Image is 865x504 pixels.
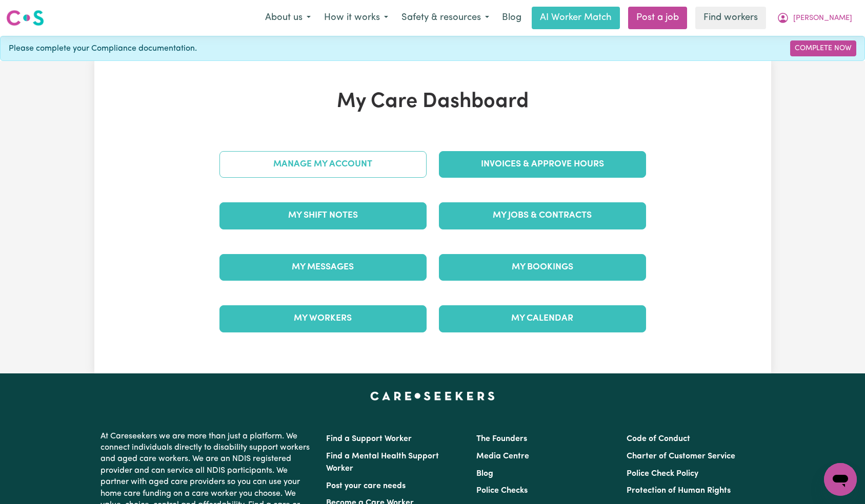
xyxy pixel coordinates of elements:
h1: My Care Dashboard [213,90,652,114]
a: My Calendar [439,305,646,332]
a: Careseekers home page [370,392,495,400]
a: The Founders [476,435,527,443]
span: [PERSON_NAME] [793,13,852,24]
button: My Account [770,7,859,29]
a: Police Check Policy [627,470,698,478]
a: My Workers [219,305,427,332]
a: My Shift Notes [219,202,427,229]
button: Safety & resources [395,7,496,29]
a: Find workers [695,7,766,29]
a: Code of Conduct [627,435,690,443]
a: Protection of Human Rights [627,487,731,495]
img: Careseekers logo [6,9,44,27]
a: Find a Mental Health Support Worker [326,452,439,473]
a: Police Checks [476,487,528,495]
a: Invoices & Approve Hours [439,151,646,178]
a: My Jobs & Contracts [439,202,646,229]
a: Post your care needs [326,482,406,490]
a: Blog [476,470,493,478]
iframe: Button to launch messaging window [824,463,857,496]
span: Please complete your Compliance documentation. [9,43,197,55]
a: Careseekers logo [6,6,44,30]
a: Manage My Account [219,151,427,178]
a: Blog [496,7,528,29]
a: My Messages [219,254,427,281]
button: About us [258,7,317,29]
a: My Bookings [439,254,646,281]
a: Complete Now [790,40,856,56]
a: AI Worker Match [532,7,620,29]
a: Media Centre [476,452,529,460]
a: Find a Support Worker [326,435,412,443]
a: Charter of Customer Service [627,452,735,460]
button: How it works [317,7,395,29]
a: Post a job [628,7,687,29]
